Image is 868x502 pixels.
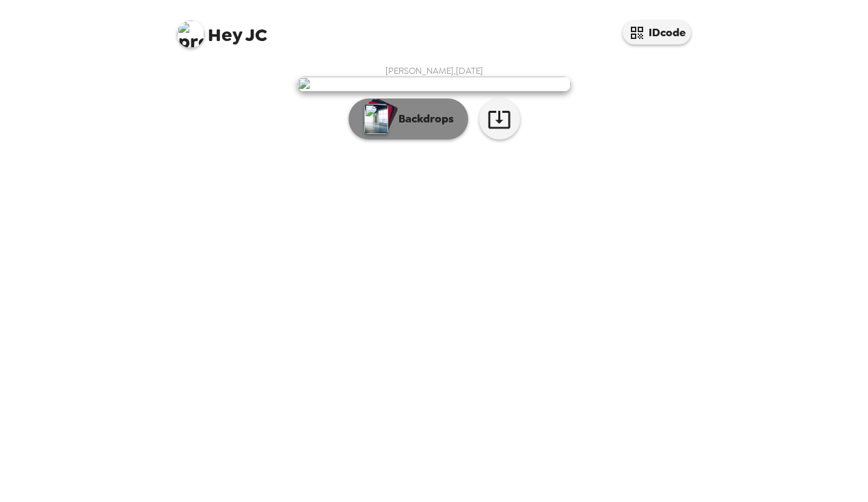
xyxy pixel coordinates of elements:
[385,65,483,77] span: [PERSON_NAME] , [DATE]
[177,14,267,44] span: JC
[177,21,204,48] img: profile pic
[297,77,571,92] img: user
[208,23,242,47] span: Hey
[623,21,691,44] button: IDcode
[392,111,454,127] p: Backdrops
[349,98,468,140] button: Backdrops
